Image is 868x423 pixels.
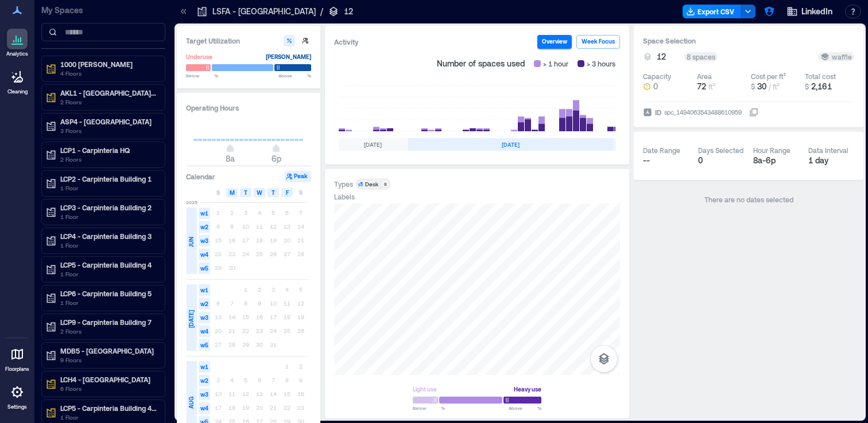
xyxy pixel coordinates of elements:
[199,312,210,323] span: w3
[698,155,744,166] div: 0
[60,60,157,69] p: 1000 [PERSON_NAME]
[432,53,620,74] div: Number of spaces used
[199,361,210,373] span: w1
[5,366,29,373] p: Floorplans
[808,146,848,155] div: Data Interval
[6,50,28,57] p: Analytics
[60,375,157,384] p: LCH4 - [GEOGRAPHIC_DATA]
[2,340,33,376] a: Floorplans
[805,83,809,91] span: $
[697,72,712,81] div: Area
[60,203,157,212] p: LCP3 - Carpinteria Building 2
[187,237,196,247] span: JUN
[808,155,854,166] div: 1 day
[543,58,568,69] span: > 1 hour
[199,375,210,386] span: w2
[811,81,832,91] span: 2,161
[199,221,210,233] span: w2
[413,383,437,395] div: Light use
[749,108,758,117] button: IDspc_1494063543488610959
[186,102,311,113] h3: Operating Hours
[365,180,378,188] div: Desk
[187,310,196,328] span: [DATE]
[7,404,27,410] p: Settings
[413,405,445,412] span: Below %
[537,35,572,49] button: Overview
[509,405,541,412] span: Above %
[339,138,407,151] div: [DATE]
[697,81,706,91] span: 72
[655,107,661,118] span: ID
[199,298,210,310] span: w2
[783,2,836,21] button: LinkedIn
[199,249,210,260] span: w4
[199,389,210,400] span: w3
[60,318,157,327] p: LCP9 - Carpinteria Building 7
[60,97,157,107] p: 2 Floors
[708,83,715,91] span: ft²
[285,171,311,182] button: Peak
[3,63,32,99] a: Cleaning
[212,6,316,17] p: LSFA - [GEOGRAPHIC_DATA]
[226,154,235,163] span: 8a
[230,188,235,197] span: M
[408,138,614,151] div: [DATE]
[299,188,303,197] span: S
[199,402,210,414] span: w4
[683,5,741,18] button: Export CSV
[643,146,680,155] div: Date Range
[60,404,157,413] p: LCP5 - Carpinteria Building 4 WAFFLE DEMO
[60,117,157,126] p: ASP4 - [GEOGRAPHIC_DATA]
[60,174,157,183] p: LCP2 - Carpinteria Building 1
[684,52,718,61] div: 8 spaces
[3,25,32,61] a: Analytics
[7,88,28,95] p: Cleaning
[41,5,165,16] p: My Spaces
[199,339,210,351] span: w5
[186,51,212,62] div: Underuse
[643,35,854,46] h3: Space Selection
[643,72,671,81] div: Capacity
[187,397,196,409] span: AUG
[576,35,620,49] button: Week Focus
[60,327,157,336] p: 2 Floors
[199,235,210,246] span: w3
[60,260,157,269] p: LCP5 - Carpinteria Building 4
[334,192,355,201] div: Labels
[60,298,157,307] p: 1 Floor
[753,155,799,166] div: 8a - 6p
[199,207,210,219] span: w1
[60,355,157,365] p: 9 Floors
[514,383,541,395] div: Heavy use
[751,72,786,81] div: Cost per ft²
[60,269,157,279] p: 1 Floor
[60,232,157,241] p: LCP4 - Carpinteria Building 3
[60,241,157,250] p: 1 Floor
[657,51,666,62] span: 12
[244,188,247,197] span: T
[663,107,743,118] div: spc_1494063543488610959
[587,58,615,69] span: > 3 hours
[751,81,800,92] button: $ 30 / ft²
[820,52,852,61] div: waffle
[344,6,353,17] p: 12
[60,289,157,298] p: LCP6 - Carpinteria Building 5
[60,69,157,78] p: 4 Floors
[266,51,311,62] div: [PERSON_NAME]
[643,81,692,92] button: 0
[60,88,157,97] p: AKL1 - [GEOGRAPHIC_DATA] (CEO Suites)
[60,146,157,155] p: LCP1 - Carpinteria HQ
[653,81,658,92] span: 0
[60,155,157,164] p: 2 Floors
[60,346,157,355] p: MDB5 - [GEOGRAPHIC_DATA]
[614,138,827,151] div: [DATE]
[286,188,289,197] span: F
[334,179,353,189] div: Types
[60,126,157,135] p: 3 Floors
[643,155,650,165] span: --
[60,183,157,193] p: 1 Floor
[704,195,793,203] span: There are no dates selected
[278,72,311,79] span: Above %
[199,284,210,296] span: w1
[199,263,210,274] span: w5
